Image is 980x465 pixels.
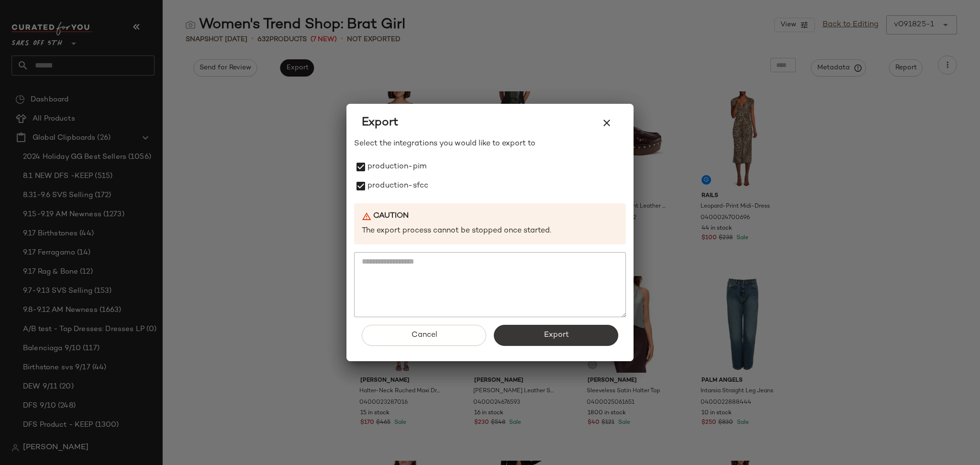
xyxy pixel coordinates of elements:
span: Export [543,331,568,340]
b: Caution [373,211,409,222]
button: Export [494,325,618,346]
label: production-sfcc [367,177,428,196]
p: The export process cannot be stopped once started. [362,226,618,237]
p: Select the integrations you would like to export to [354,138,626,150]
span: Cancel [411,331,437,340]
label: production-pim [367,157,426,177]
button: Cancel [362,325,486,346]
span: Export [362,115,398,131]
